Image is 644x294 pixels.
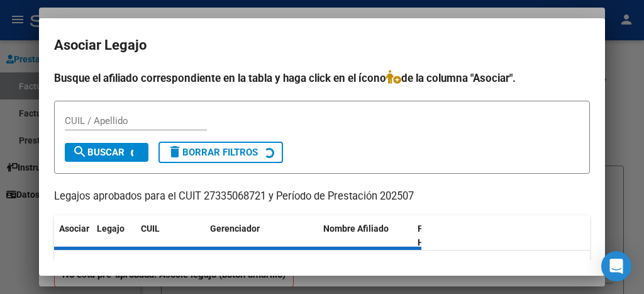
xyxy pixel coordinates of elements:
[59,223,89,234] span: Asociar
[54,215,92,257] datatable-header-cell: Asociar
[205,215,318,257] datatable-header-cell: Gerenciador
[167,147,258,158] span: Borrar Filtros
[418,223,460,248] span: Periodo Habilitado
[167,144,182,159] mat-icon: delete
[65,143,148,162] button: Buscar
[141,223,160,234] span: CUIL
[323,223,389,234] span: Nombre Afiliado
[54,251,590,282] div: 0 registros
[318,215,413,257] datatable-header-cell: Nombre Afiliado
[54,33,590,57] h2: Asociar Legajo
[97,223,125,234] span: Legajo
[210,223,260,234] span: Gerenciador
[72,147,125,158] span: Buscar
[158,142,283,163] button: Borrar Filtros
[54,189,590,205] p: Legajos aprobados para el CUIT 27335068721 y Período de Prestación 202507
[413,215,497,257] datatable-header-cell: Periodo Habilitado
[601,251,631,281] div: Open Intercom Messenger
[54,70,590,86] h4: Busque el afiliado correspondiente en la tabla y haga click en el ícono de la columna "Asociar".
[136,215,205,257] datatable-header-cell: CUIL
[72,144,87,159] mat-icon: search
[92,215,136,257] datatable-header-cell: Legajo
